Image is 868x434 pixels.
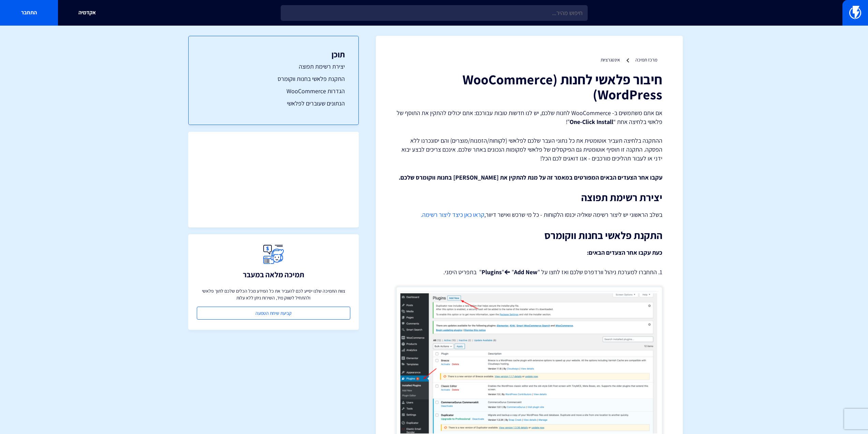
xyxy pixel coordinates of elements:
p: ההתקנה בלחיצה תעביר אוטומטית את כל נתוני העבר שלכם לפלאשי (לקוחות/הזמנות/מוצרים) והם יסונכרנו ללא... [396,136,662,163]
h1: חיבור פלאשי לחנות (WooCommerce (WordPress [396,72,662,102]
a: הגדרות WooCommerce [202,87,345,96]
strong: Add New [514,268,538,276]
a: קביעת שיחת הטמעה [197,307,350,320]
h3: תוכן [202,50,345,59]
h2: התקנת פלאשי בחנות ווקומרס [396,230,662,241]
strong: עקבו אחר הצעדים הבאים המפורטים במאמר זה על מנת להתקין את [PERSON_NAME] בחנות ווקומרס שלכם. [399,173,662,181]
p: צוות התמיכה שלנו יסייע לכם להעביר את כל המידע מכל הכלים שלכם לתוך פלאשי ולהתחיל לשווק מיד, השירות... [197,288,350,301]
a: יצירת רשימת תפוצה [202,62,345,71]
h3: תמיכה מלאה במעבר [243,270,304,279]
p: 1. התחברו למערכת ניהול וורדפרס שלכם ואז לחצו על " "🡨 " " בתפריט הימני. [396,268,662,277]
a: קראו כאן כיצד ליצור רשימה. [421,211,484,219]
a: אינטגרציות [601,57,620,63]
a: מרכז תמיכה [635,57,657,63]
p: בשלב הראשוני יש ליצור רשימה שאליה יכנסו הלקוחות - כל מי שרכש ואישר דיוור, [396,210,662,220]
strong: Plugins [482,268,502,276]
strong: כעת עקבו אחר הצעדים הבאים: [587,249,662,256]
a: הנתונים שעוברים לפלאשי [202,99,345,108]
input: חיפוש מהיר... [281,5,588,21]
strong: One-Click Install [570,118,613,126]
h2: יצירת רשימת תפוצה [396,192,662,203]
p: אם אתם משתמשים ב- WooCommerce לחנות שלכם, יש לנו חדשות טובות עבורכם: אתם יכולים להתקין את התוסף ש... [396,109,662,126]
a: התקנת פלאשי בחנות ווקומרס [202,74,345,83]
